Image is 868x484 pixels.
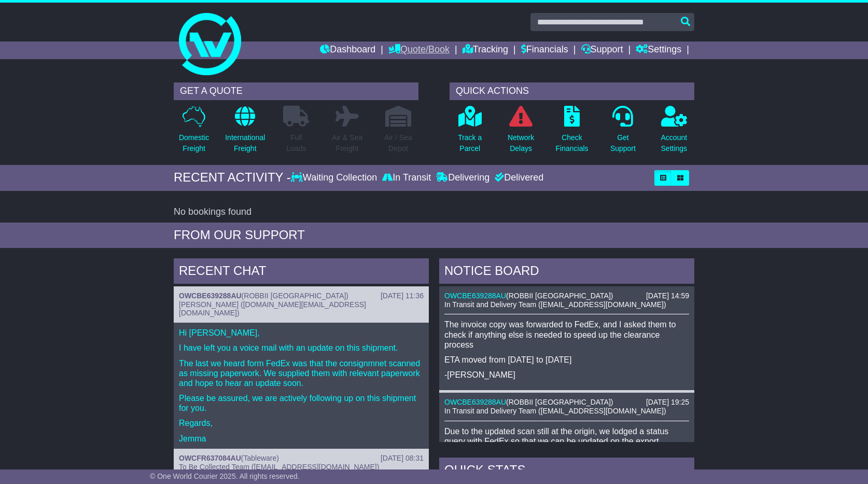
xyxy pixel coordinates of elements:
[174,170,291,185] div: RECENT ACTIVITY -
[457,105,482,160] a: Track aParcel
[244,292,346,300] span: ROBBII [GEOGRAPHIC_DATA]
[521,42,568,59] a: Financials
[244,454,277,462] span: Tableware
[450,82,694,100] div: QUICK ACTIONS
[381,454,424,463] div: [DATE] 08:31
[581,42,623,59] a: Support
[444,292,506,300] a: OWCBE639288AU
[179,292,424,300] div: ( )
[556,132,589,154] p: Check Financials
[388,42,450,59] a: Quote/Book
[179,328,424,338] p: Hi [PERSON_NAME],
[179,454,424,463] div: ( )
[332,132,362,154] p: Air & Sea Freight
[610,132,636,154] p: Get Support
[174,206,694,218] div: No bookings found
[458,132,482,154] p: Track a Parcel
[636,42,681,59] a: Settings
[646,398,689,407] div: [DATE] 19:25
[384,132,412,154] p: Air / Sea Depot
[492,172,543,184] div: Delivered
[508,132,534,154] p: Network Delays
[179,454,241,462] a: OWCFR637084AU
[179,418,424,428] p: Regards,
[179,343,424,353] p: I have left you a voice mail with an update on this shipment.
[320,42,375,59] a: Dashboard
[509,292,611,300] span: ROBBII [GEOGRAPHIC_DATA]
[444,355,689,365] p: ETA moved from [DATE] to [DATE]
[433,172,492,184] div: Delivering
[444,320,689,350] p: The invoice copy was forwarded to FedEx, and I asked them to check if anything else is needed to ...
[444,292,689,300] div: ( )
[174,82,418,100] div: GET A QUOTE
[291,172,380,184] div: Waiting Collection
[225,132,265,154] p: International Freight
[646,292,689,300] div: [DATE] 14:59
[444,300,666,309] span: In Transit and Delivery Team ([EMAIL_ADDRESS][DOMAIN_NAME])
[179,393,424,413] p: Please be assured, we are actively following up on this shipment for you.
[225,105,265,160] a: InternationalFreight
[661,132,688,154] p: Account Settings
[178,105,209,160] a: DomesticFreight
[507,105,535,160] a: NetworkDelays
[179,434,424,444] p: Jemma
[179,300,366,317] span: [PERSON_NAME] ([DOMAIN_NAME][EMAIL_ADDRESS][DOMAIN_NAME])
[174,258,429,286] div: RECENT CHAT
[179,132,209,154] p: Domestic Freight
[444,398,689,407] div: ( )
[444,426,689,457] p: Due to the updated scan still at the origin, we lodged a status query with FedEx so that we can b...
[555,105,589,160] a: CheckFinancials
[444,398,506,406] a: OWCBE639288AU
[381,292,424,300] div: [DATE] 11:36
[179,358,424,389] p: The last we heard form FedEx was that the consignmnet scanned as missing paperwork. We supplied t...
[174,228,694,243] div: FROM OUR SUPPORT
[444,407,666,415] span: In Transit and Delivery Team ([EMAIL_ADDRESS][DOMAIN_NAME])
[439,258,694,286] div: NOTICE BOARD
[179,463,379,471] span: To Be Collected Team ([EMAIL_ADDRESS][DOMAIN_NAME])
[463,42,508,59] a: Tracking
[380,172,433,184] div: In Transit
[150,472,300,480] span: © One World Courier 2025. All rights reserved.
[444,370,689,380] p: -[PERSON_NAME]
[610,105,636,160] a: GetSupport
[283,132,309,154] p: Full Loads
[661,105,688,160] a: AccountSettings
[509,398,611,406] span: ROBBII [GEOGRAPHIC_DATA]
[179,292,242,300] a: OWCBE639288AU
